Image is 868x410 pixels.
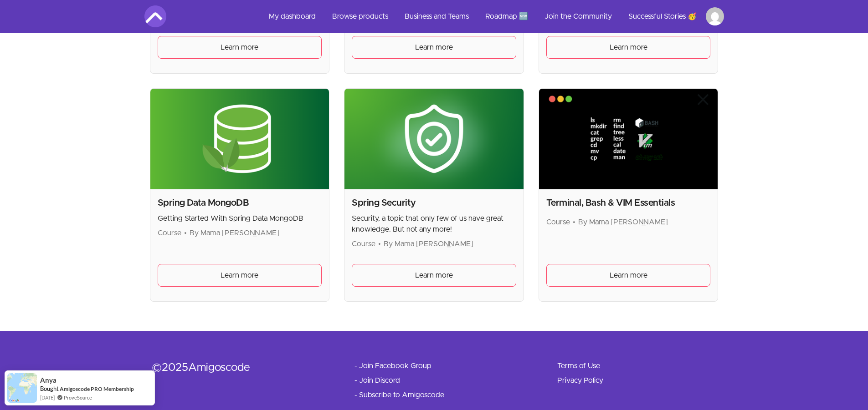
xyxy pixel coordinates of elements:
[354,360,431,371] a: - Join Facebook Group
[354,375,400,386] a: - Join Discord
[384,240,473,248] span: By Mama [PERSON_NAME]
[40,394,55,401] span: [DATE]
[352,264,516,287] a: Learn more
[578,218,668,226] span: By Mama [PERSON_NAME]
[397,5,476,27] a: Business and Teams
[325,5,395,27] a: Browse products
[354,390,444,400] a: - Subscribe to Amigoscode
[60,385,134,393] a: Amigoscode PRO Membership
[352,36,516,59] a: Learn more
[262,5,724,27] nav: Main
[158,36,322,59] a: Learn more
[40,385,59,392] span: Bought
[158,229,181,237] span: Course
[415,42,453,53] span: Learn more
[344,89,524,189] img: Product image for Spring Security
[706,7,724,25] img: Profile image for sandu
[158,213,322,224] p: Getting Started With Spring Data MongoDB
[158,264,322,287] a: Learn more
[64,394,92,401] a: ProveSource
[537,5,619,27] a: Join the Community
[546,197,711,209] h2: Terminal, Bash & VIM Essentials
[262,5,323,27] a: My dashboard
[352,197,516,209] h2: Spring Security
[539,89,718,189] img: Product image for Terminal, Bash & VIM Essentials
[621,5,704,27] a: Successful Stories 🥳
[150,89,329,189] img: Product image for Spring Data MongoDB
[378,240,381,248] span: •
[557,360,600,371] a: Terms of Use
[610,42,647,53] span: Learn more
[557,375,603,386] a: Privacy Policy
[7,373,37,403] img: provesource social proof notification image
[573,218,575,226] span: •
[158,197,322,209] h2: Spring Data MongoDB
[152,360,325,375] div: © 2025 Amigoscode
[610,270,647,281] span: Learn more
[546,264,711,287] a: Learn more
[221,270,258,281] span: Learn more
[40,376,56,384] span: Anya
[144,5,166,27] img: Amigoscode logo
[546,218,570,226] span: Course
[352,240,375,248] span: Course
[415,270,453,281] span: Learn more
[546,36,711,59] a: Learn more
[221,42,258,53] span: Learn more
[190,229,279,237] span: By Mama [PERSON_NAME]
[478,5,535,27] a: Roadmap 🆕
[352,213,516,235] p: Security, a topic that only few of us have great knowledge. But not any more!
[184,229,187,237] span: •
